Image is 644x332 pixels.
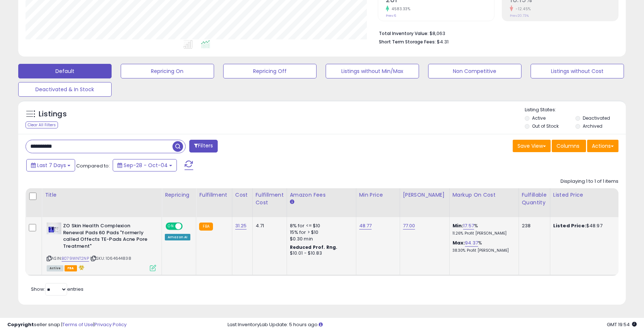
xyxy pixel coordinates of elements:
[39,109,67,119] h5: Listings
[47,223,61,234] img: 31oWa8Nx6cL._SL40_.jpg
[63,223,152,251] b: ZO Skin Health Complexion Renewal Pads 60 Pads "formerly called Offects TE-Pads Acne Pore Treatment"
[228,321,637,328] div: Last InventoryLab Update: 5 hours ago.
[18,64,112,78] button: Default
[560,178,618,185] div: Displaying 1 to 1 of 1 items
[326,64,419,78] button: Listings without Min/Max
[94,321,127,328] a: Privacy Policy
[403,222,415,229] a: 77.00
[223,64,317,78] button: Repricing Off
[453,240,513,253] div: %
[235,191,249,199] div: Cost
[553,191,616,199] div: Listed Price
[47,223,156,270] div: ASIN:
[522,191,547,206] div: Fulfillable Quantity
[113,159,177,171] button: Sep-28 - Oct-04
[199,223,213,231] small: FBA
[290,199,294,205] small: Amazon Fees.
[31,286,84,293] span: Show: entries
[199,191,229,199] div: Fulfillment
[166,223,175,229] span: ON
[290,236,350,242] div: $0.30 min
[379,28,613,37] li: $8,063
[583,115,610,121] label: Deactivated
[453,231,513,236] p: 11.26% Profit [PERSON_NAME]
[453,191,516,199] div: Markup on Cost
[47,265,63,271] span: All listings currently available for purchase on Amazon
[525,107,626,113] p: Listing States:
[453,248,513,253] p: 38.30% Profit [PERSON_NAME]
[77,265,85,270] i: hazardous material
[124,162,168,169] span: Sep-28 - Oct-04
[522,223,544,229] div: 238
[531,64,624,78] button: Listings without Cost
[463,222,474,229] a: 17.57
[26,159,75,171] button: Last 7 Days
[62,321,93,328] a: Terms of Use
[513,6,531,12] small: -12.45%
[583,123,602,129] label: Archived
[453,239,465,246] b: Max:
[37,162,66,169] span: Last 7 Days
[18,82,112,97] button: Deactivated & In Stock
[513,140,551,152] button: Save View
[26,121,58,128] div: Clear All Filters
[290,229,350,236] div: 15% for > $10
[553,222,586,229] b: Listed Price:
[65,265,77,271] span: FBA
[121,64,214,78] button: Repricing On
[290,191,353,199] div: Amazon Fees
[256,191,284,206] div: Fulfillment Cost
[465,239,478,247] a: 94.37
[379,30,428,36] b: Total Inventory Value:
[453,222,463,229] b: Min:
[290,223,350,229] div: 8% for <= $10
[552,140,586,152] button: Columns
[165,234,190,240] div: Amazon AI
[453,223,513,236] div: %
[290,244,338,250] b: Reduced Prof. Rng.
[449,188,519,217] th: The percentage added to the cost of goods (COGS) that forms the calculator for Min & Max prices.
[189,140,218,153] button: Filters
[76,162,110,169] span: Compared to:
[290,250,350,256] div: $10.01 - $10.83
[532,115,546,121] label: Active
[437,38,449,45] span: $4.31
[90,255,131,261] span: | SKU: 1064644838
[182,223,193,229] span: OFF
[556,142,579,150] span: Columns
[532,123,559,129] label: Out of Stock
[428,64,521,78] button: Non Competitive
[607,321,637,328] span: 2025-10-12 19:54 GMT
[510,13,529,18] small: Prev: 20.73%
[389,6,410,12] small: 4583.33%
[587,140,618,152] button: Actions
[7,321,127,328] div: seller snap | |
[235,222,247,229] a: 31.25
[386,13,396,18] small: Prev: 6
[165,191,193,199] div: Repricing
[379,39,436,45] b: Short Term Storage Fees:
[62,255,89,262] a: B079WNT2NP
[7,321,34,328] strong: Copyright
[553,223,614,229] div: $48.97
[403,191,446,199] div: [PERSON_NAME]
[45,191,159,199] div: Title
[359,222,372,229] a: 48.77
[256,223,281,229] div: 4.71
[359,191,397,199] div: Min Price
